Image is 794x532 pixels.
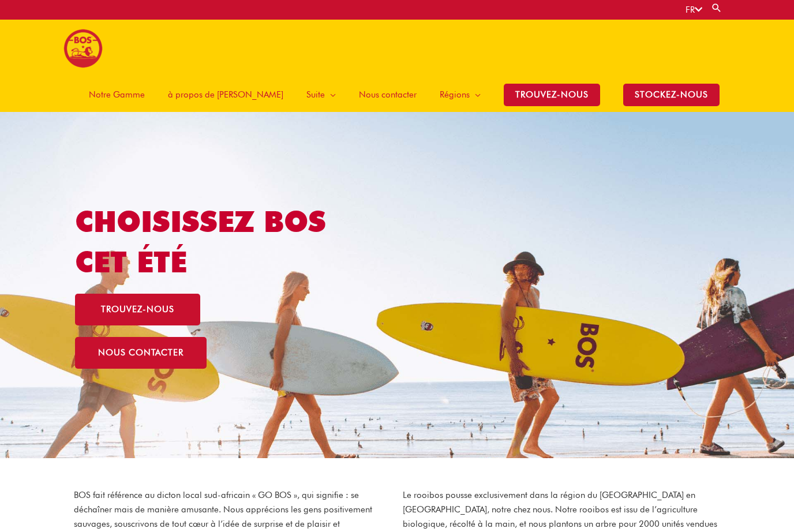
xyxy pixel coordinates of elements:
a: trouvez-nous [75,294,200,325]
a: Search button [711,2,722,13]
span: Suite [306,77,325,112]
a: Régions [428,77,492,112]
span: TROUVEZ-NOUS [504,84,600,106]
a: à propos de [PERSON_NAME] [156,77,295,112]
span: Nous contacter [359,77,417,112]
span: nous contacter [98,349,183,357]
a: stockez-nous [612,77,731,112]
a: TROUVEZ-NOUS [492,77,612,112]
nav: Site Navigation [69,77,731,112]
span: trouvez-nous [101,305,174,314]
a: nous contacter [75,337,207,369]
span: stockez-nous [623,84,720,106]
span: Notre Gamme [89,77,145,112]
a: Suite [295,77,347,112]
span: Régions [440,77,470,112]
a: Notre Gamme [77,77,156,112]
a: Nous contacter [347,77,428,112]
span: à propos de [PERSON_NAME] [168,77,283,112]
a: FR [686,5,702,15]
img: BOS logo finals-200px [63,29,103,68]
h1: Choisissez BOS cet été [75,201,366,282]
